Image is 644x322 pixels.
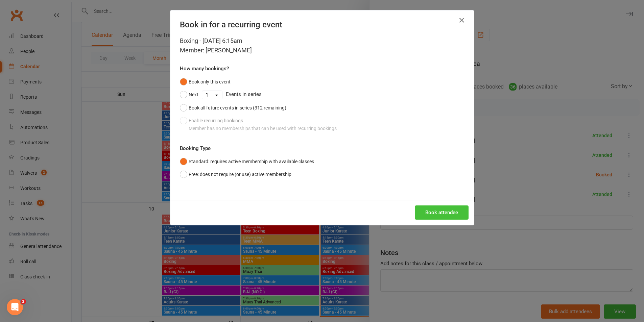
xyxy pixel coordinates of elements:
[415,205,469,220] button: Book attendee
[180,168,291,181] button: Free: does not require (or use) active membership
[180,36,464,55] div: Boxing - [DATE] 6:15am Member: [PERSON_NAME]
[180,88,464,101] div: Events in series
[21,299,26,304] span: 2
[180,65,229,73] label: How many bookings?
[456,15,467,26] button: Close
[180,20,464,29] h4: Book in for a recurring event
[180,75,231,88] button: Book only this event
[180,88,198,101] button: Next
[180,144,211,152] label: Booking Type
[180,101,286,114] button: Book all future events in series (312 remaining)
[189,104,286,112] div: Book all future events in series (312 remaining)
[180,155,314,168] button: Standard: requires active membership with available classes
[7,299,23,315] iframe: Intercom live chat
